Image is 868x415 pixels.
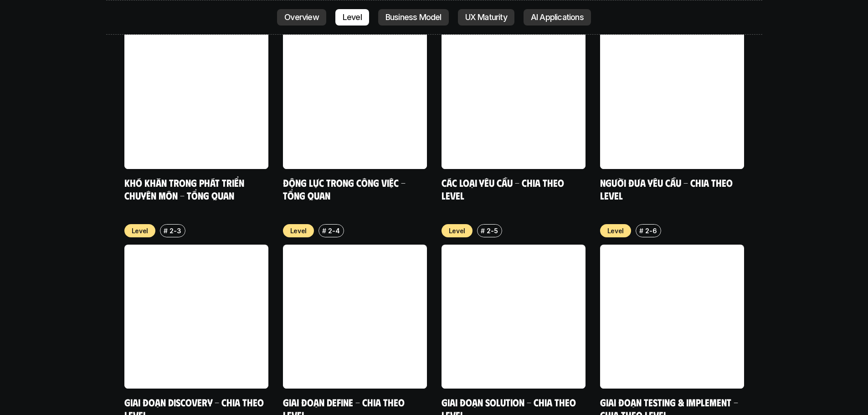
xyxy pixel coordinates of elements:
[524,9,591,26] a: AI Applications
[335,9,369,26] a: Level
[465,13,507,22] p: UX Maturity
[487,226,498,236] p: 2-5
[290,226,307,236] p: Level
[449,226,466,236] p: Level
[458,9,514,26] a: UX Maturity
[164,227,168,234] h6: #
[283,176,408,201] a: Động lực trong công việc - Tổng quan
[343,13,362,22] p: Level
[607,226,624,236] p: Level
[378,9,449,26] a: Business Model
[277,9,326,26] a: Overview
[639,227,643,234] h6: #
[328,226,339,236] p: 2-4
[442,176,566,201] a: Các loại yêu cầu - Chia theo level
[481,227,485,234] h6: #
[645,226,657,236] p: 2-6
[284,13,319,22] p: Overview
[124,176,247,201] a: Khó khăn trong phát triển chuyên môn - Tổng quan
[385,13,442,22] p: Business Model
[132,226,149,236] p: Level
[600,176,735,201] a: Người đưa yêu cầu - Chia theo Level
[531,13,584,22] p: AI Applications
[322,227,326,234] h6: #
[169,226,181,236] p: 2-3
